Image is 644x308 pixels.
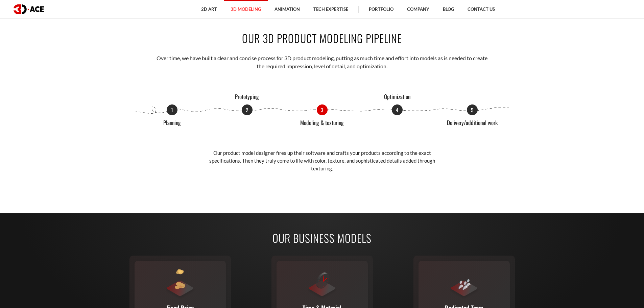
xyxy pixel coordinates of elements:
p: Prototyping [222,94,272,100]
div: Go to slide 5 [467,104,478,115]
div: Go to slide 1 [167,104,177,115]
img: Icon - Fixed Price [177,269,183,274]
p: 4 [392,104,403,115]
img: Icon - Dedicated Team [461,280,469,290]
img: Icon - Time & Material [323,276,325,281]
p: Over time, we have built a clear and concise process for 3D product modeling, putting as much tim... [156,54,488,71]
img: logo dark [14,4,44,14]
p: 2 [242,104,253,115]
img: Icon - Fixed Price [178,270,184,275]
p: 1 [167,104,177,115]
img: Icon - Dedicated Team [465,278,472,287]
h2: Our business models [135,230,510,245]
p: Delivery/additional work [447,120,498,126]
p: Optimization [372,94,423,100]
img: Icon - Time & Material [316,273,330,289]
img: Icon - Time & Material [323,278,327,282]
img: Icon - Fixed Price [175,282,185,289]
h2: OUR 3D PRODUCT MODELING PIPELINE [135,30,510,46]
img: Icon - Fixed Price [176,270,182,275]
img: Icon - Dedicated Team [457,279,464,289]
p: 5 [467,104,478,115]
p: Our product model designer fires up their software and crafts your products according to the exac... [204,149,440,173]
div: Go to slide 2 [242,104,253,115]
div: Go to slide 4 [392,104,403,115]
p: Planning [147,120,197,126]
